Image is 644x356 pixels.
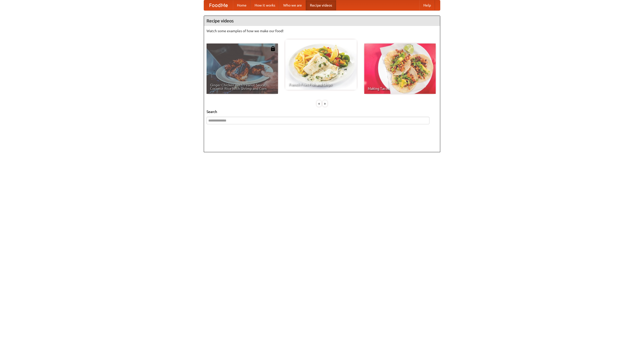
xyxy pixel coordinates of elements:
span: French Fries Fish and Chips [289,83,353,86]
h4: Recipe videos [204,16,440,26]
div: » [323,100,327,107]
a: Recipe videos [306,0,336,10]
h5: Search [207,109,437,114]
img: 483408.png [270,46,275,51]
a: Who we are [279,0,306,10]
span: Making Tacos [368,87,432,90]
a: Home [233,0,251,10]
a: French Fries Fish and Chips [285,39,357,90]
a: How it works [251,0,279,10]
a: FoodMe [204,0,233,10]
a: Making Tacos [364,44,436,94]
p: Watch some examples of how we make our food! [207,28,437,33]
a: Help [419,0,435,10]
div: « [317,100,321,107]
